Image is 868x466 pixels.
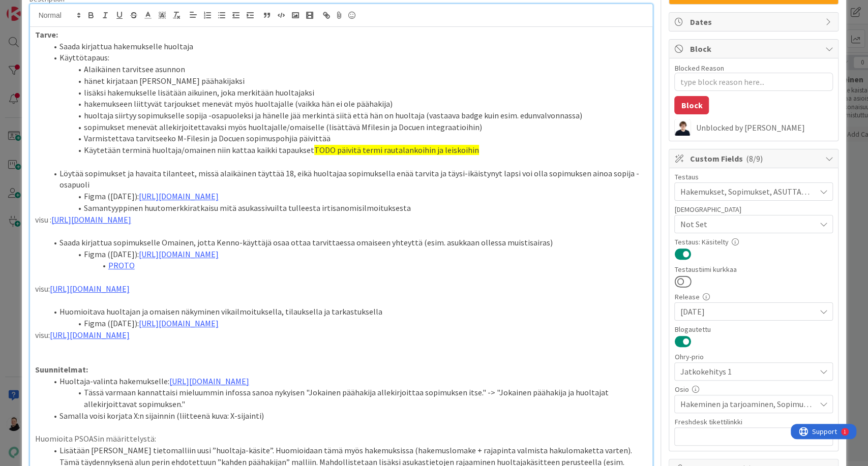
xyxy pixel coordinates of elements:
strong: Tarve: [35,29,58,40]
li: Käyttötapaus: [47,52,648,64]
p: visu: [35,329,648,341]
li: huoltaja siirtyy sopimukselle sopija -osapuoleksi ja hänelle jää merkintä siitä että hän on huolt... [47,110,648,121]
span: Hakemukset, Sopimukset, ASUTTAMINEN [680,185,815,198]
span: ( 8/9 ) [745,153,762,164]
div: Testaustiimi kurkkaa [674,266,833,273]
li: Figma ([DATE]): [47,191,648,202]
li: Varmistettava tarvitseeko M-Filesin ja Docuen sopimuspohjia päivittää [47,133,648,144]
img: MT [674,119,691,136]
div: Testaus: Käsitelty [674,238,833,245]
div: Ohry-prio [674,353,833,360]
div: [DEMOGRAPHIC_DATA] [674,206,833,213]
div: Testaus [674,173,833,180]
span: Support [21,2,46,14]
a: [URL][DOMAIN_NAME] [169,376,249,386]
p: visu: [35,283,648,295]
button: Block [674,96,709,114]
strong: Suunnitelmat: [35,364,88,375]
span: Jatkokehitys 1 [680,364,810,379]
div: Unblocked by [PERSON_NAME] [696,123,833,132]
li: Saada kirjattua sopimukselle Omainen, jotta Kenno-käyttäjä osaa ottaa tarvittaessa omaiseen yhtey... [47,237,648,248]
li: Samantyyppinen huutomerkkiratkaisu mitä asukassivuilta tulleesta irtisanomisilmoituksesta [47,202,648,214]
div: 1 [53,4,55,12]
div: Osio [674,386,833,393]
a: [URL][DOMAIN_NAME] [50,284,130,294]
div: Blogautettu [674,326,833,333]
span: Custom Fields [690,152,820,165]
li: Löytää sopimukset ja havaita tilanteet, missä alaikäinen täyttää 18, eikä huoltajaa sopimuksella ... [47,168,648,191]
span: Block [690,43,820,55]
li: Tässä varmaan kannattaisi mieluummin infossa sanoa nykyisen "Jokainen päähakija allekirjoittaa so... [47,387,648,410]
li: hänet kirjataan [PERSON_NAME] päähakijaksi [47,75,648,87]
li: hakemukseen liittyvät tarjoukset menevät myös huoltajalle (vaikka hän ei ole päähakija) [47,98,648,110]
li: Figma ([DATE]): [47,318,648,329]
li: Huoltaja-valinta hakemukselle: [47,376,648,387]
label: Blocked Reason [674,64,724,73]
a: [URL][DOMAIN_NAME] [139,191,219,201]
li: Käytetään terminä huoltaja/omainen niin kattaa kaikki tapaukset [47,144,648,156]
div: Release [674,293,833,300]
div: Freshdesk tikettilinkki [674,418,833,425]
a: PROTO [108,260,135,270]
li: Samalla voisi korjata X:n sijainnin (liitteenä kuva: X-sijainti) [47,410,648,422]
a: [URL][DOMAIN_NAME] [50,330,130,340]
li: Alaikäinen tarvitsee asunnon [47,64,648,75]
span: Hakeminen ja tarjoaminen, Sopimushallinta [680,398,815,410]
li: Saada kirjattua hakemukselle huoltaja [47,41,648,52]
span: TODO päivitä termi rautalankoihin ja leiskoihin [314,145,479,155]
li: Figma ([DATE]): [47,248,648,260]
p: Huomioita PSOASin määrittelystä: [35,433,648,445]
li: sopimukset menevät allekirjoitettavaksi myös huoltajalle/omaiselle (lisättävä Mfilesin ja Docuen ... [47,121,648,133]
span: Dates [690,16,820,28]
span: Not Set [680,218,815,230]
a: [URL][DOMAIN_NAME] [51,214,131,225]
a: [URL][DOMAIN_NAME] [139,249,219,259]
a: [URL][DOMAIN_NAME] [139,318,219,328]
span: [DATE] [680,305,815,318]
li: lisäksi hakemukselle lisätään aikuinen, joka merkitään huoltajaksi [47,87,648,99]
li: Huomioitava huoltajan ja omaisen näkyminen vikailmoituksella, tilauksella ja tarkastuksella [47,306,648,318]
p: visu : [35,214,648,226]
